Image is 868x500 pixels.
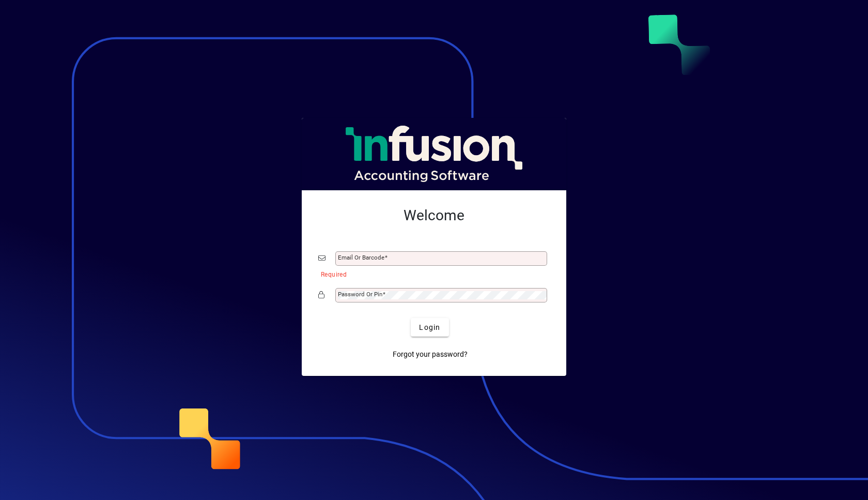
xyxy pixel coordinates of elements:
button: Login [411,318,448,337]
mat-label: Password or Pin [338,291,382,298]
mat-error: Required [321,268,541,279]
h2: Welcome [318,207,550,224]
mat-label: Email or Barcode [338,254,384,261]
span: Login [419,322,440,333]
a: Forgot your password? [389,345,472,363]
span: Forgot your password? [393,349,468,360]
